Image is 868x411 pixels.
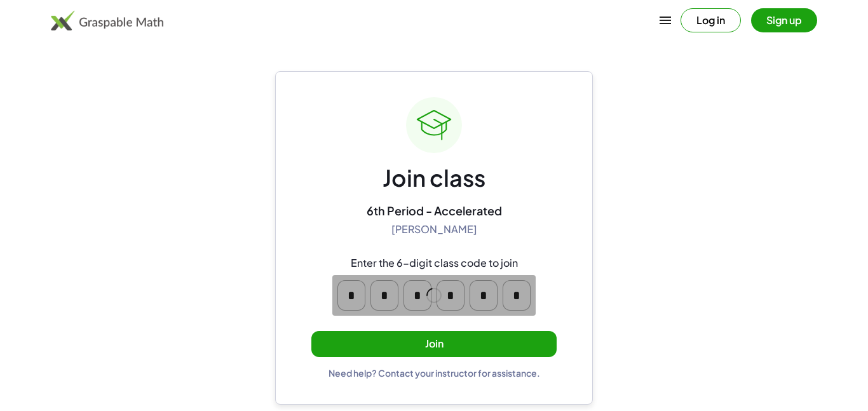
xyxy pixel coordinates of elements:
div: Need help? Contact your instructor for assistance. [329,367,540,379]
div: Enter the 6-digit class code to join [351,257,518,270]
button: Log in [681,8,741,32]
button: Sign up [751,8,817,32]
div: Join class [383,163,485,193]
div: [PERSON_NAME] [391,223,477,236]
div: 6th Period - Accelerated [367,203,502,218]
button: Join [311,331,557,357]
